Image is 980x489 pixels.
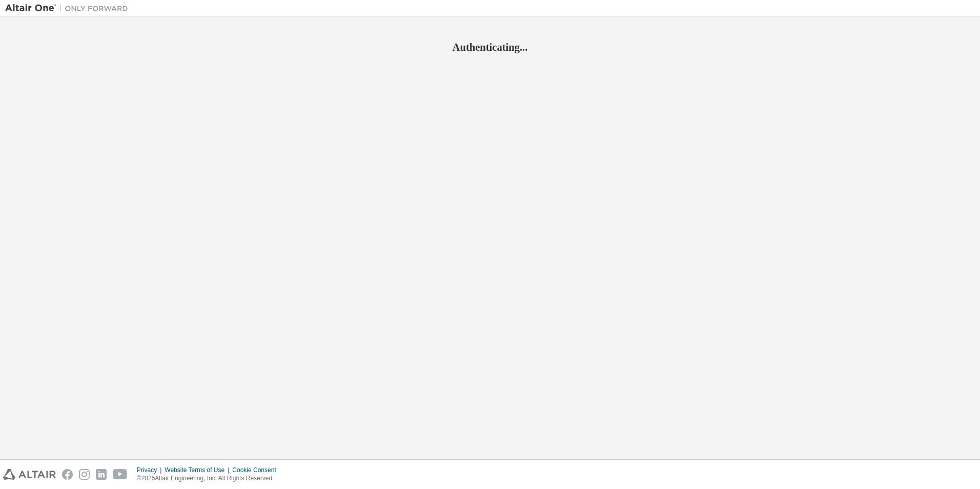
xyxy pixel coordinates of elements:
[62,469,73,480] img: facebook.svg
[232,466,282,474] div: Cookie Consent
[96,469,107,480] img: linkedin.svg
[79,469,90,480] img: instagram.svg
[137,466,165,474] div: Privacy
[5,40,975,54] h2: Authenticating...
[165,466,232,474] div: Website Terms of Use
[5,3,133,13] img: Altair One
[113,469,128,480] img: youtube.svg
[3,469,56,480] img: altair_logo.svg
[137,474,282,483] p: © 2025 Altair Engineering, Inc. All Rights Reserved.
